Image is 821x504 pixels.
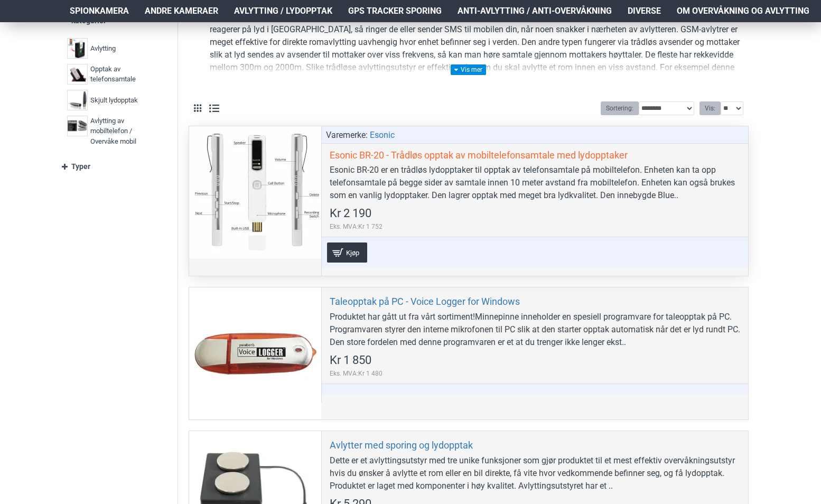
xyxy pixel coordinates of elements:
[677,5,809,17] span: Om overvåkning og avlytting
[210,74,261,87] a: romavlytteren
[90,95,138,106] span: Skjult lydopptak
[62,157,167,176] a: Typer
[70,5,129,17] span: Spionkamera
[67,64,88,85] img: Opptak av telefonsamtale
[326,129,368,142] span: Varemerke:
[348,5,442,17] span: GPS Tracker Sporing
[330,354,371,366] span: Kr 1 850
[330,454,740,492] div: Dette er et avlyttingsutstyr med tre unike funksjoner som gjør produktet til et mest effektiv ove...
[67,90,88,110] img: Skjult lydopptak
[189,287,321,419] a: Taleopptak på PC - Voice Logger for Windows Taleopptak på PC - Voice Logger for Windows
[67,38,88,59] img: Avlytting
[330,208,371,219] span: Kr 2 190
[330,369,382,378] span: Eks. MVA:Kr 1 480
[601,101,639,115] label: Sortering:
[330,222,382,231] span: Eks. MVA:Kr 1 752
[330,439,473,451] a: Avlytter med sporing og lydopptak
[330,149,628,161] a: Esonic BR-20 - Trådløs opptak av mobiltelefonsamtale med lydopptaker
[458,5,612,17] span: Anti-avlytting / Anti-overvåkning
[145,5,218,17] span: Andre kameraer
[67,116,88,136] img: Avlytting av mobiltelefon / Overvåke mobil
[90,116,159,147] span: Avlytting av mobiltelefon / Overvåke mobil
[330,164,740,202] div: Esonic BR-20 er en trådløs lydopptaker til opptak av telefonsamtale på mobiltelefon. Enheten kan ...
[234,5,332,17] span: Avlytting / Lydopptak
[330,295,520,307] a: Taleopptak på PC - Voice Logger for Windows
[699,101,721,115] label: Vis:
[330,311,740,349] div: Produktet har gått ut fra vårt sortiment!Minnepinne inneholder en spesiell programvare for taleop...
[90,64,159,85] span: Opptak av telefonsamtale
[370,129,395,142] a: Esonic
[90,43,116,54] span: Avlytting
[189,126,321,258] a: Esonic BR-20 - Trådløs opptak av mobiltelefonsamtale med lydopptaker Esonic BR-20 - Trådløs oppta...
[628,5,661,17] span: Diverse
[343,249,362,256] span: Kjøp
